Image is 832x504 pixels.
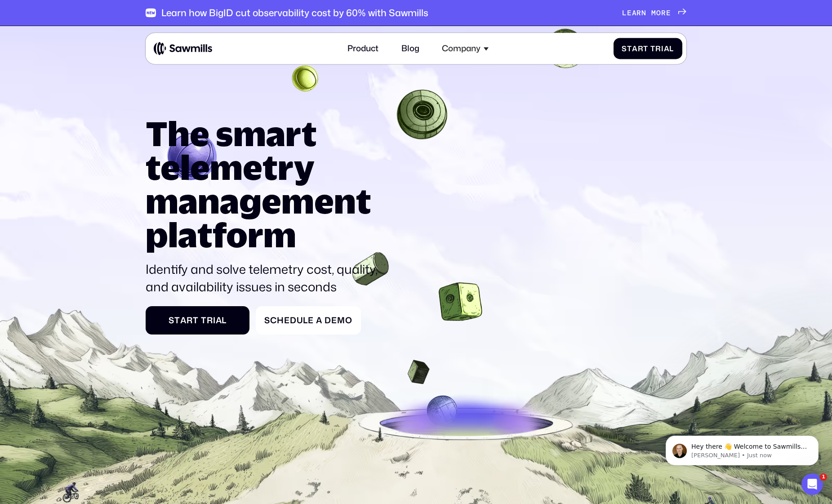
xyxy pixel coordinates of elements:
span: a [632,9,637,17]
div: Company [442,44,481,54]
span: o [656,9,661,17]
div: Company [436,37,495,60]
span: m [651,9,656,17]
iframe: Intercom live chat [801,473,823,495]
iframe: Intercom notifications message [652,417,832,480]
span: l [222,315,227,325]
span: t [643,44,648,53]
span: i [213,315,216,325]
h1: The smart telemetry management platform [146,116,387,251]
span: c [270,315,277,325]
span: n [641,9,646,17]
span: a [632,44,638,53]
span: S [169,315,174,325]
span: r [638,44,644,53]
span: t [193,315,199,325]
span: m [337,315,345,325]
span: T [650,44,655,53]
span: e [308,315,314,325]
span: e [331,315,337,325]
span: l [669,44,674,53]
span: r [655,44,661,53]
a: StartTrial [146,306,249,335]
span: u [297,315,303,325]
span: e [284,315,290,325]
span: 1 [820,473,827,481]
span: a [664,44,670,53]
span: e [666,9,671,17]
div: Learn how BigID cut observability cost by 60% with Sawmills [161,7,428,18]
a: StartTrial [614,38,682,59]
span: r [187,315,193,325]
span: d [290,315,297,325]
span: t [627,44,632,53]
span: h [277,315,284,325]
p: Identify and solve telemetry cost, quality, and availability issues in seconds [146,261,387,296]
span: a [180,315,187,325]
span: D [325,315,331,325]
span: e [627,9,632,17]
span: r [207,315,213,325]
span: i [661,44,664,53]
span: T [201,315,207,325]
a: Blog [395,37,426,60]
span: S [622,44,627,53]
span: a [216,315,222,325]
a: Product [341,37,385,60]
span: o [345,315,352,325]
span: l [303,315,308,325]
span: a [316,315,322,325]
span: L [622,9,627,17]
span: S [264,315,270,325]
span: r [661,9,666,17]
span: r [636,9,641,17]
span: t [174,315,180,325]
a: ScheduleaDemo [256,306,361,335]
